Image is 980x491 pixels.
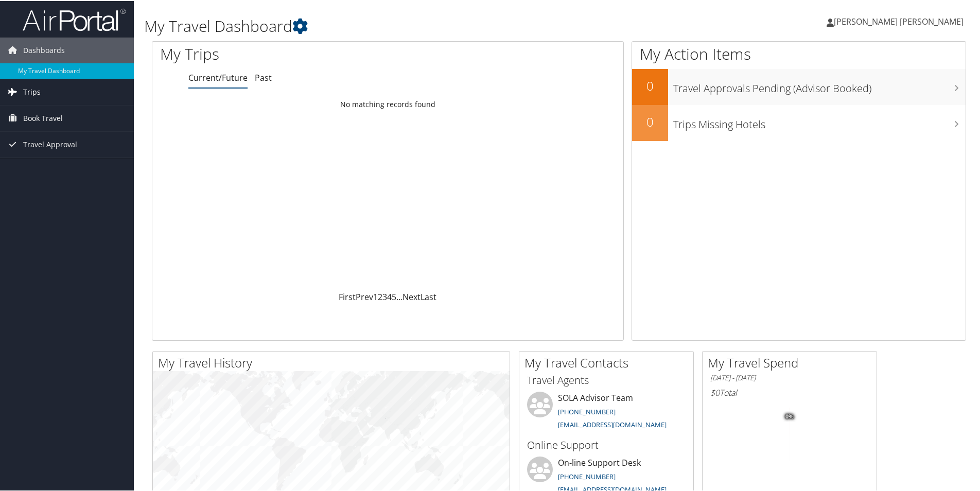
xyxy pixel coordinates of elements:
[710,372,869,382] h6: [DATE] - [DATE]
[339,290,356,302] a: First
[255,71,272,82] a: Past
[373,290,378,302] a: 1
[144,14,697,36] h1: My Travel Dashboard
[827,5,974,36] a: [PERSON_NAME] [PERSON_NAME]
[158,353,510,371] h2: My Travel History
[23,7,126,31] img: airportal-logo.png
[23,131,77,156] span: Travel Approval
[785,413,794,419] tspan: 0%
[710,386,720,397] span: $0
[160,42,419,64] h1: My Trips
[23,104,63,130] span: Book Travel
[834,15,964,26] span: [PERSON_NAME] [PERSON_NAME]
[421,290,436,302] a: Last
[527,437,686,451] h3: Online Support
[632,76,668,94] h2: 0
[23,78,41,104] span: Trips
[387,290,392,302] a: 4
[673,75,966,95] h3: Travel Approvals Pending (Advisor Booked)
[23,37,65,62] span: Dashboards
[632,42,966,64] h1: My Action Items
[710,386,869,397] h6: Total
[527,372,686,387] h3: Travel Agents
[522,391,691,433] li: SOLA Advisor Team
[378,290,382,302] a: 2
[396,290,402,302] span: …
[382,290,387,302] a: 3
[524,353,693,371] h2: My Travel Contacts
[152,94,623,113] td: No matching records found
[632,112,668,130] h2: 0
[632,104,966,140] a: 0Trips Missing Hotels
[708,353,877,371] h2: My Travel Spend
[392,290,396,302] a: 5
[558,406,616,415] a: [PHONE_NUMBER]
[402,290,421,302] a: Next
[188,71,248,82] a: Current/Future
[632,68,966,104] a: 0Travel Approvals Pending (Advisor Booked)
[558,419,667,428] a: [EMAIL_ADDRESS][DOMAIN_NAME]
[356,290,373,302] a: Prev
[558,471,616,480] a: [PHONE_NUMBER]
[673,111,966,131] h3: Trips Missing Hotels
